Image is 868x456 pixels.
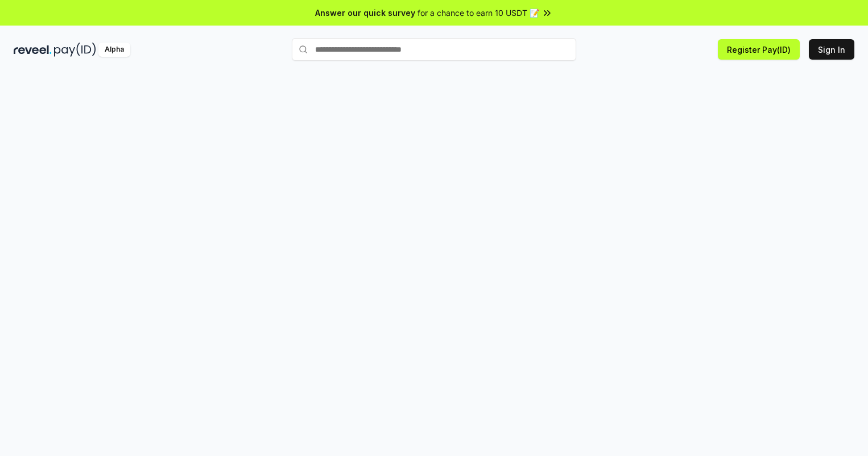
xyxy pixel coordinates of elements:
[14,43,52,57] img: reveel_dark
[98,43,130,57] div: Alpha
[54,43,96,57] img: pay_id
[809,39,854,60] button: Sign In
[315,7,415,19] span: Answer our quick survey
[718,39,800,60] button: Register Pay(ID)
[418,7,539,19] span: for a chance to earn 10 USDT 📝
